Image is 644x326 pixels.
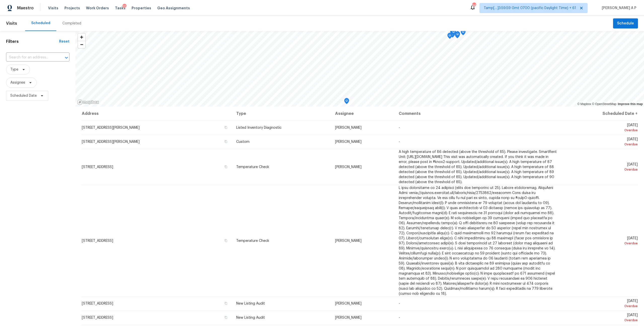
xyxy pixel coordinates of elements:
[399,316,400,319] span: -
[399,150,557,184] span: A high temperature of 86 detected (above the threshold of 85). Please investigate. SmartRent Unit...
[447,33,452,41] div: Map marker
[461,29,466,37] div: Map marker
[82,239,113,243] span: [STREET_ADDRESS]
[399,186,555,296] span: L ipsu dolorsitame co 24 adipisci (elits doe temporinc ut 25). Labore etdoloremag. AliquAeni Admi...
[82,165,113,169] span: [STREET_ADDRESS]
[17,6,34,11] span: Maestro
[592,102,616,106] a: OpenStreetMap
[618,102,643,106] a: Improve this map
[48,6,58,11] span: Visits
[566,299,638,309] span: [DATE]
[64,6,80,11] span: Projects
[472,3,476,8] div: 668
[617,20,634,27] span: Schedule
[451,29,456,37] div: Map marker
[566,138,638,147] span: [DATE]
[236,165,269,169] span: Temperature Check
[600,6,636,11] span: [PERSON_NAME] A P
[335,239,361,243] span: [PERSON_NAME]
[157,6,190,11] span: Geo Assignments
[577,102,591,106] a: Mapbox
[236,126,281,129] span: Listed Inventory Diagnostic
[566,241,638,246] div: Overdue
[6,54,55,61] input: Search for an address...
[78,41,85,48] span: Zoom out
[224,315,228,320] button: Copy Address
[236,140,250,144] span: Custom
[75,31,644,107] canvas: Map
[224,301,228,306] button: Copy Address
[10,67,18,72] span: Type
[344,98,349,106] div: Map marker
[335,165,361,169] span: [PERSON_NAME]
[115,6,126,10] span: Tasks
[566,128,638,133] div: Overdue
[224,238,228,243] button: Copy Address
[236,239,269,243] span: Temperature Check
[335,316,361,319] span: [PERSON_NAME]
[77,99,99,105] a: Mapbox homepage
[566,318,638,323] div: Overdue
[566,313,638,323] span: [DATE]
[6,39,59,44] h1: Filters
[335,302,361,305] span: [PERSON_NAME]
[6,18,17,29] span: Visits
[123,4,127,9] div: 10
[86,6,109,11] span: Work Orders
[62,21,81,26] div: Completed
[31,21,50,26] div: Scheduled
[399,140,400,144] span: -
[455,31,460,39] div: Map marker
[82,140,140,144] span: [STREET_ADDRESS][PERSON_NAME]
[82,107,232,121] th: Address
[236,316,265,319] span: New Listing Audit
[224,165,228,169] button: Copy Address
[613,18,638,29] button: Schedule
[10,93,37,98] span: Scheduled Date
[399,126,400,129] span: -
[236,302,265,305] span: New Listing Audit
[455,31,460,39] div: Map marker
[78,41,85,48] button: Zoom out
[562,107,638,121] th: Scheduled Date ↑
[399,302,400,305] span: -
[395,107,562,121] th: Comments
[566,237,638,246] span: [DATE]
[82,316,113,319] span: [STREET_ADDRESS]
[232,107,331,121] th: Type
[566,167,638,172] div: Overdue
[10,80,25,85] span: Assignee
[331,107,395,121] th: Assignee
[132,6,151,11] span: Properties
[566,142,638,147] div: Overdue
[566,123,638,133] span: [DATE]
[335,140,361,144] span: [PERSON_NAME]
[224,125,228,130] button: Copy Address
[59,39,69,44] div: Reset
[566,304,638,309] div: Overdue
[335,126,361,129] span: [PERSON_NAME]
[63,54,70,61] button: Open
[82,126,140,129] span: [STREET_ADDRESS][PERSON_NAME]
[224,139,228,144] button: Copy Address
[566,163,638,172] span: [DATE]
[484,6,576,11] span: Tamp[…]3:59:59 Gmt 0700 (pacific Daylight Time) + 61
[78,34,85,41] button: Zoom in
[82,302,113,305] span: [STREET_ADDRESS]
